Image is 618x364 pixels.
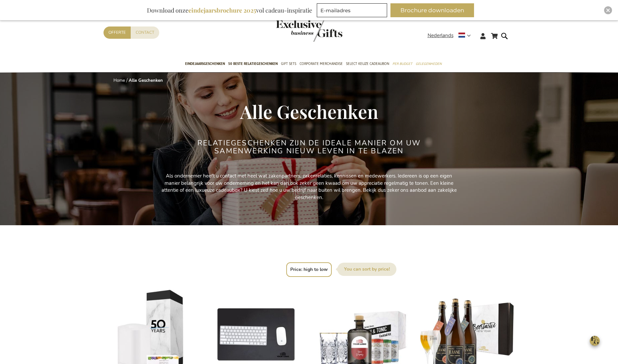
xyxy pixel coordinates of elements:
[131,26,159,39] a: Contact
[606,8,610,12] img: Close
[228,56,278,73] a: 50 beste relatiegeschenken
[604,6,612,14] div: Close
[281,60,296,67] span: Gift Sets
[416,60,442,67] span: Gelegenheden
[188,6,256,14] b: eindejaarsbrochure 2025
[160,173,458,201] p: Als ondernemer heeft u contact met heel wat zakenpartners, zakenrelaties, kennissen en medewerker...
[281,56,296,73] a: Gift Sets
[346,56,389,73] a: Select Keuze Cadeaubon
[185,56,225,73] a: Eindejaarsgeschenken
[276,20,309,42] a: store logo
[392,60,412,67] span: Per Budget
[300,56,343,73] a: Corporate Merchandise
[129,78,163,83] strong: Alle Geschenken
[392,56,412,73] a: Per Budget
[428,32,453,39] span: Nederlands
[113,78,125,83] a: Home
[317,3,387,17] input: E-mailadres
[390,3,474,17] button: Brochure downloaden
[240,99,378,124] span: Alle Geschenken
[317,3,389,19] form: marketing offers and promotions
[416,56,442,73] a: Gelegenheden
[337,263,396,276] label: Sorteer op
[346,60,389,67] span: Select Keuze Cadeaubon
[144,3,315,17] div: Download onze vol cadeau-inspiratie
[185,139,434,155] h2: Relatiegeschenken zijn de ideale manier om uw samenwerking nieuw leven in te blazen
[276,20,342,42] img: Exclusive Business gifts logo
[300,60,343,67] span: Corporate Merchandise
[185,60,225,67] span: Eindejaarsgeschenken
[228,60,278,67] span: 50 beste relatiegeschenken
[103,26,131,39] a: Offerte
